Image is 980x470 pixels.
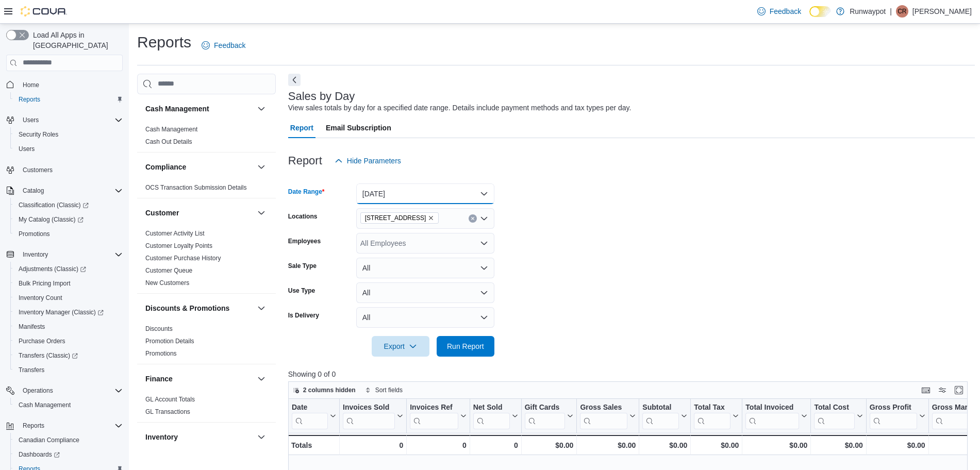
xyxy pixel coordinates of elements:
[936,384,949,396] button: Display options
[19,337,65,345] span: Purchase Orders
[14,143,123,155] span: Users
[580,439,636,451] div: $0.00
[642,402,679,429] div: Subtotal
[898,5,906,18] span: CR
[145,338,194,345] a: Promotion Details
[814,439,862,451] div: $0.00
[896,5,908,18] div: Cody Ray
[145,432,178,442] h3: Inventory
[920,384,932,396] button: Keyboard shortcuts
[480,214,488,223] button: Open list of options
[473,439,518,451] div: 0
[255,373,268,385] button: Finance
[870,402,925,429] button: Gross Profit
[343,402,395,412] div: Invoices Sold
[14,213,123,226] span: My Catalog (Classic)
[850,5,886,18] p: Runwaypot
[145,267,192,274] a: Customer Queue
[410,402,458,429] div: Invoices Ref
[365,213,426,223] span: [STREET_ADDRESS]
[870,402,917,412] div: Gross Profit
[14,306,108,318] a: Inventory Manager (Classic)
[814,402,862,429] button: Total Cost
[356,258,494,278] button: All
[19,265,86,273] span: Adjustments (Classic)
[410,402,458,412] div: Invoices Ref
[19,279,71,288] span: Bulk Pricing Import
[870,402,917,429] div: Gross Profit
[137,323,276,364] div: Discounts & Promotions
[145,126,197,133] a: Cash Management
[214,40,245,51] span: Feedback
[23,187,44,195] span: Catalog
[10,127,127,142] button: Security Roles
[145,337,194,345] span: Promotion Details
[343,402,395,429] div: Invoices Sold
[10,262,127,276] a: Adjustments (Classic)
[2,77,127,92] button: Home
[10,198,127,212] a: Classification (Classic)
[14,228,123,240] span: Promotions
[288,103,632,113] div: View sales totals by day for a specified date range. Details include payment methods and tax type...
[19,384,123,397] span: Operations
[524,439,573,451] div: $0.00
[288,369,975,379] p: Showing 0 of 0
[10,320,127,334] button: Manifests
[145,303,253,313] button: Discounts & Promotions
[10,334,127,348] button: Purchase Orders
[912,5,972,18] p: [PERSON_NAME]
[292,402,328,429] div: Date
[19,294,62,302] span: Inventory Count
[524,402,573,429] button: Gift Cards
[14,277,123,290] span: Bulk Pricing Import
[255,207,268,219] button: Customer
[14,199,93,211] a: Classification (Classic)
[303,386,356,394] span: 2 columns hidden
[137,123,276,152] div: Cash Management
[23,166,53,174] span: Customers
[19,184,123,197] span: Catalog
[145,242,212,250] span: Customer Loyalty Points
[814,402,854,429] div: Total Cost
[10,433,127,447] button: Canadian Compliance
[14,93,123,106] span: Reports
[642,402,687,429] button: Subtotal
[19,184,48,197] button: Catalog
[145,279,189,287] a: New Customers
[378,336,423,357] span: Export
[473,402,509,412] div: Net Sold
[14,335,123,347] span: Purchase Orders
[14,321,123,333] span: Manifests
[447,341,484,351] span: Run Report
[953,384,965,396] button: Enter fullscreen
[145,229,205,238] span: Customer Activity List
[145,350,177,357] a: Promotions
[14,128,62,141] a: Security Roles
[14,364,123,376] span: Transfers
[814,402,854,412] div: Total Cost
[10,142,127,156] button: Users
[473,402,509,429] div: Net Sold
[145,208,253,218] button: Customer
[694,402,730,412] div: Total Tax
[356,307,494,328] button: All
[145,184,247,191] a: OCS Transaction Submission Details
[23,387,53,395] span: Operations
[14,292,123,304] span: Inventory Count
[19,164,57,176] a: Customers
[2,183,127,198] button: Catalog
[19,130,58,139] span: Security Roles
[745,402,799,412] div: Total Invoiced
[145,408,190,416] span: GL Transactions
[2,247,127,262] button: Inventory
[14,364,48,376] a: Transfers
[19,366,44,374] span: Transfers
[288,237,321,245] label: Employees
[145,230,205,237] a: Customer Activity List
[291,439,336,451] div: Totals
[10,398,127,412] button: Cash Management
[642,402,679,412] div: Subtotal
[145,138,192,145] a: Cash Out Details
[19,419,123,432] span: Reports
[14,399,123,411] span: Cash Management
